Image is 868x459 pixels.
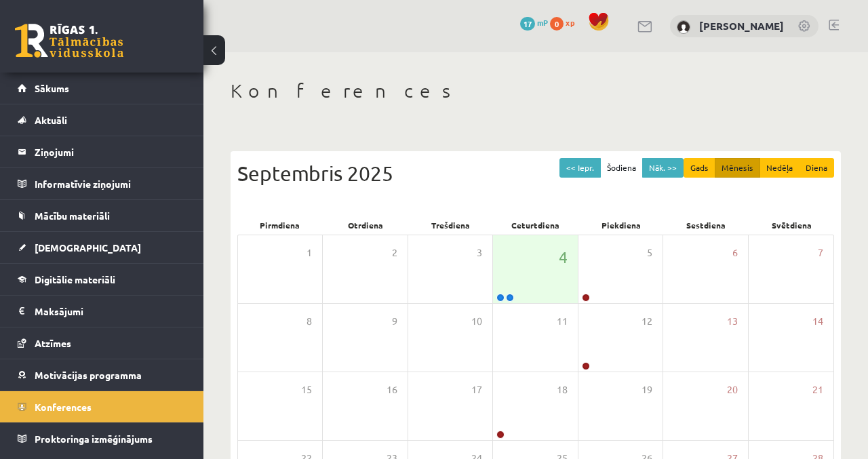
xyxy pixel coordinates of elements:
span: 15 [301,382,312,397]
span: 12 [642,314,652,329]
span: Mācību materiāli [35,209,110,222]
span: Atzīmes [35,337,71,349]
a: Atzīmes [18,327,186,359]
span: 17 [520,17,535,31]
button: Diena [799,158,834,178]
span: 9 [392,314,397,329]
legend: Informatīvie ziņojumi [35,168,186,199]
span: 13 [727,314,738,329]
span: 6 [732,245,738,260]
span: Sākums [35,82,69,94]
span: Digitālie materiāli [35,273,115,285]
a: Proktoringa izmēģinājums [18,423,186,454]
div: Septembris 2025 [237,158,834,188]
span: 17 [471,382,482,397]
a: Ziņojumi [18,136,186,167]
div: Otrdiena [323,216,408,235]
span: 21 [812,382,823,397]
span: 19 [642,382,652,397]
legend: Ziņojumi [35,136,186,167]
a: Motivācijas programma [18,359,186,391]
span: 2 [392,245,397,260]
a: Informatīvie ziņojumi [18,168,186,199]
button: << Iepr. [559,158,601,178]
a: Digitālie materiāli [18,264,186,295]
span: 10 [471,314,482,329]
span: xp [566,17,574,28]
a: [PERSON_NAME] [699,19,784,33]
a: [DEMOGRAPHIC_DATA] [18,232,186,263]
div: Pirmdiena [237,216,323,235]
span: 18 [557,382,568,397]
span: 0 [550,17,564,31]
div: Sestdiena [664,216,749,235]
div: Piekdiena [578,216,664,235]
span: 16 [387,382,397,397]
h1: Konferences [231,79,841,102]
a: Rīgas 1. Tālmācības vidusskola [15,24,123,58]
span: 8 [307,314,312,329]
span: Konferences [35,401,92,413]
a: 17 mP [520,17,548,28]
a: Konferences [18,391,186,422]
a: 0 xp [550,17,581,28]
span: Aktuāli [35,114,67,126]
a: Maksājumi [18,296,186,327]
span: 5 [647,245,652,260]
a: Sākums [18,73,186,104]
div: Ceturtdiena [493,216,578,235]
button: Mēnesis [715,158,760,178]
span: Motivācijas programma [35,369,142,381]
span: 11 [557,314,568,329]
button: Nedēļa [759,158,800,178]
button: Gads [684,158,715,178]
span: 20 [727,382,738,397]
span: [DEMOGRAPHIC_DATA] [35,241,141,254]
div: Trešdiena [408,216,493,235]
a: Mācību materiāli [18,200,186,231]
span: 7 [818,245,823,260]
span: Proktoringa izmēģinājums [35,433,153,445]
legend: Maksājumi [35,296,186,327]
button: Šodiena [600,158,643,178]
span: 4 [559,245,568,268]
span: 3 [477,245,482,260]
img: Agata Kapisterņicka [677,20,690,34]
a: Aktuāli [18,104,186,136]
div: Svētdiena [749,216,834,235]
span: 1 [307,245,312,260]
span: mP [537,17,548,28]
button: Nāk. >> [642,158,684,178]
span: 14 [812,314,823,329]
